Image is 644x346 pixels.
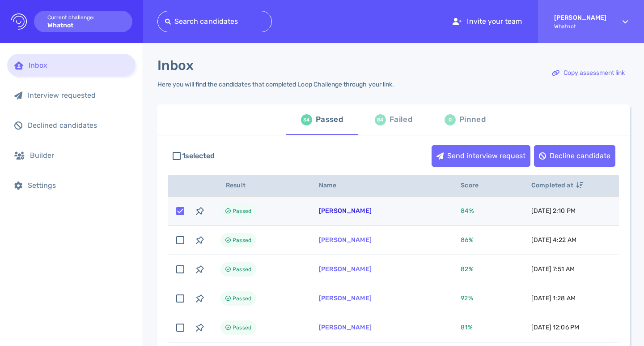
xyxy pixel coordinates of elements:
[210,175,308,197] th: Result
[534,146,615,166] div: Decline candidate
[390,113,412,126] div: Failed
[531,207,576,215] span: [DATE] 2:10 PM
[461,236,473,244] span: 86 %
[182,151,215,161] span: 1 selected
[28,181,128,190] div: Settings
[319,236,372,244] a: [PERSON_NAME]
[461,324,472,331] span: 81 %
[547,62,630,84] button: Copy assessment link
[233,206,251,216] span: Passed
[531,294,576,302] span: [DATE] 1:28 AM
[319,265,372,273] a: [PERSON_NAME]
[432,145,530,167] button: Send interview request
[459,113,486,126] div: Pinned
[319,324,372,331] a: [PERSON_NAME]
[28,91,128,99] div: Interview requested
[157,81,394,88] div: Here you will find the candidates that completed Loop Challenge through your link.
[531,324,579,331] span: [DATE] 12:06 PM
[375,114,386,125] div: 84
[547,63,629,83] div: Copy assessment link
[531,182,583,189] span: Completed at
[554,14,606,22] strong: [PERSON_NAME]
[461,207,474,215] span: 84 %
[233,235,251,246] span: Passed
[319,182,347,189] span: Name
[29,61,128,69] div: Inbox
[28,121,128,130] div: Declined candidates
[301,114,312,125] div: 34
[157,57,194,74] h1: Inbox
[233,322,251,333] span: Passed
[233,264,251,275] span: Passed
[461,265,473,273] span: 82 %
[531,236,576,244] span: [DATE] 4:22 AM
[531,265,575,273] span: [DATE] 7:51 AM
[461,182,488,189] span: Score
[432,146,530,166] div: Send interview request
[319,294,372,302] a: [PERSON_NAME]
[316,113,343,126] div: Passed
[30,151,128,160] div: Builder
[461,294,473,302] span: 92 %
[534,145,615,167] button: Decline candidate
[554,23,606,30] span: Whatnot
[319,207,372,215] a: [PERSON_NAME]
[445,114,456,125] div: 0
[233,293,251,304] span: Passed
